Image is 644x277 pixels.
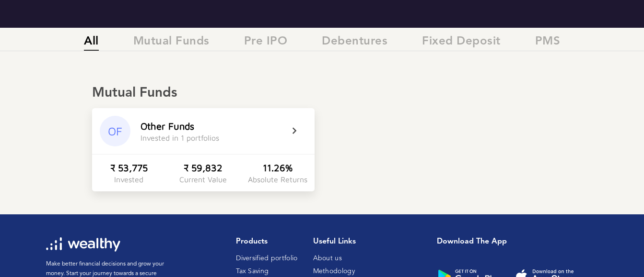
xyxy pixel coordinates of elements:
div: OF [100,116,130,146]
div: ₹ 59,832 [184,162,222,173]
a: Diversified portfolio [236,255,297,262]
span: PMS [535,35,561,51]
div: Absolute Returns [248,175,307,184]
div: Mutual Funds [92,85,552,101]
h1: Useful Links [313,237,367,246]
div: 11.26% [263,162,293,173]
a: Tax Saving [236,268,269,275]
h1: Download the app [437,237,590,246]
a: Methodology [313,268,355,275]
img: wl-logo-white.svg [46,237,120,252]
h1: Products [236,237,297,246]
a: About us [313,255,342,262]
span: Pre IPO [244,35,288,51]
span: All [84,35,99,51]
div: Invested in 1 portfolios [141,133,219,142]
div: ₹ 53,775 [110,162,148,173]
div: Current Value [179,175,227,184]
span: Fixed Deposit [422,35,501,51]
span: Debentures [322,35,387,51]
div: Invested [114,175,143,184]
span: Mutual Funds [133,35,210,51]
div: Other Funds [141,121,194,132]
